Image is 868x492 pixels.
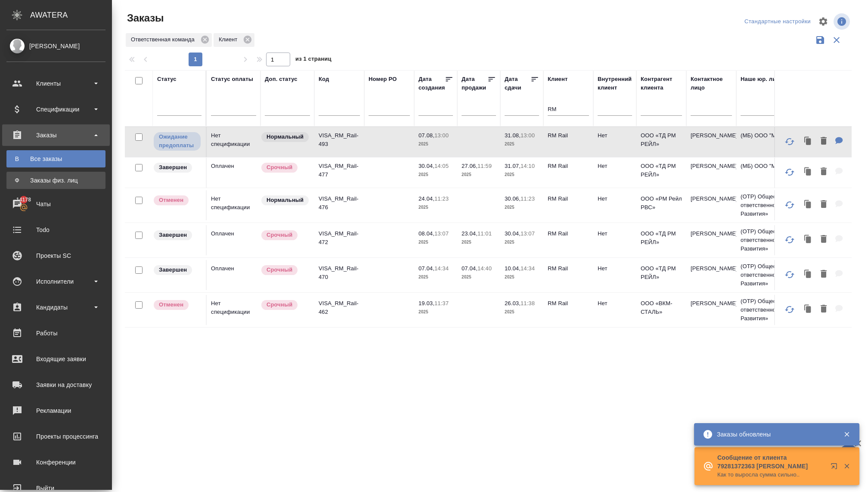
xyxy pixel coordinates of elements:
p: 11:38 [521,300,535,306]
td: [PERSON_NAME] [686,295,736,325]
div: Заявки на доставку [6,378,105,391]
p: 11:37 [434,300,449,306]
div: Клиент [214,33,255,47]
div: Кандидаты [6,301,105,314]
button: Закрыть [838,430,856,438]
button: Клонировать [800,300,816,318]
a: Заявки на доставку [2,374,110,396]
p: 30.04, [505,230,521,237]
p: VISA_RM_Rail-472 [319,229,360,247]
p: VISA_RM_Rail-462 [319,299,360,316]
p: ООО «ТД РМ РЕЙЛ» [641,264,682,282]
p: Завершен [159,231,187,239]
p: ООО «ТД РМ РЕЙЛ» [641,162,682,179]
div: Работы [6,327,105,340]
div: Выставляет КМ при направлении счета или после выполнения всех работ/сдачи заказа клиенту. Окончат... [153,229,201,241]
div: Статус [157,75,177,84]
a: Todo [2,219,110,241]
td: Нет спецификации [207,295,260,325]
span: Посмотреть информацию [834,13,852,30]
div: Внутренний клиент [598,75,632,92]
p: 08.04, [418,230,434,237]
p: 11:59 [477,163,492,169]
div: Номер PO [369,75,397,84]
p: 30.06, [505,195,521,202]
div: AWATERA [30,6,112,24]
p: Нет [598,299,632,308]
p: 30.04, [418,163,434,169]
p: RM Rail [548,131,589,140]
p: ООО «ВКМ-СТАЛЬ» [641,299,682,316]
a: Входящие заявки [2,348,110,370]
div: Входящие заявки [6,353,105,365]
p: 10.04, [505,265,521,272]
td: Оплачен [207,225,260,255]
p: Нет [598,229,632,238]
div: Дата создания [418,75,445,92]
button: Удалить [816,266,831,283]
p: RM Rail [548,195,589,203]
div: Статус по умолчанию для стандартных заказов [260,195,310,206]
span: 14178 [11,195,36,204]
p: ООО «РМ Рейл РВС» [641,195,682,212]
td: [PERSON_NAME] [686,260,736,290]
div: Заказы физ. лиц [11,176,101,185]
button: Сбросить фильтры [828,32,845,48]
div: Контактное лицо [691,75,732,92]
p: VISA_RM_Rail-470 [319,264,360,282]
p: Завершен [159,163,187,172]
p: Нет [598,264,632,273]
button: Обновить [779,264,800,285]
p: 14:34 [434,265,449,272]
p: Клиент [219,35,241,44]
div: Контрагент клиента [641,75,682,92]
div: Конференции [6,456,105,469]
button: Закрыть [838,462,856,470]
p: Завершен [159,266,187,274]
p: 2025 [505,203,539,212]
a: Проекты процессинга [2,426,110,447]
td: Оплачен [207,260,260,290]
p: 2025 [418,170,453,179]
p: 2025 [462,238,496,247]
p: Срочный [267,163,292,172]
p: VISA_RM_Rail-477 [319,162,360,179]
p: VISA_RM_Rail-493 [319,131,360,149]
div: Проекты процессинга [6,430,105,443]
p: Сообщение от клиента 79281372363 [PERSON_NAME] [717,453,825,470]
button: Удалить [816,300,831,318]
p: ООО «ТД РМ РЕЙЛ» [641,131,682,149]
p: 2025 [505,308,539,316]
p: Нет [598,162,632,170]
p: 24.04, [418,195,434,202]
div: Клиент [548,75,567,84]
div: Выставляет КМ при направлении счета или после выполнения всех работ/сдачи заказа клиенту. Окончат... [153,264,201,276]
p: 2025 [418,308,453,316]
p: RM Rail [548,264,589,273]
p: 2025 [505,273,539,282]
p: RM Rail [548,162,589,170]
div: Ответственная команда [126,33,212,47]
button: Открыть в новой вкладке [825,458,846,478]
div: Заказы обновлены [717,430,831,439]
a: 14178Чаты [2,193,110,215]
button: Клонировать [800,196,816,214]
div: Выставляется автоматически, если на указанный объем услуг необходимо больше времени в стандартном... [260,264,310,276]
p: 2025 [418,238,453,247]
td: [PERSON_NAME] [686,127,736,157]
td: (OTP) Общество с ограниченной ответственностью «Вектор Развития» [736,188,840,223]
div: Выставляется автоматически, если на указанный объем услуг необходимо больше времени в стандартном... [260,162,310,173]
a: Работы [2,322,110,344]
div: Выставляется автоматически, если на указанный объем услуг необходимо больше времени в стандартном... [260,299,310,311]
span: Настроить таблицу [813,11,834,32]
p: 26.03, [505,300,521,306]
span: из 1 страниц [295,54,332,66]
td: (МБ) ООО "Монблан" [736,127,840,157]
p: 14:05 [434,163,449,169]
button: Клонировать [800,163,816,181]
div: Чаты [6,198,105,210]
p: 13:07 [521,230,535,237]
p: 31.07, [505,163,521,169]
p: RM Rail [548,229,589,238]
p: 2025 [418,203,453,212]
